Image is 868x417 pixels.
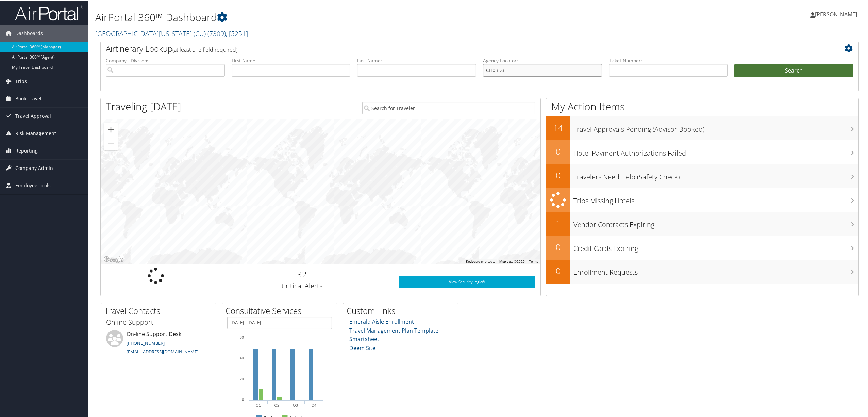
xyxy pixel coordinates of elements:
[573,240,858,253] h3: Credit Cards Expiring
[15,142,38,159] span: Reporting
[15,124,56,141] span: Risk Management
[104,304,216,316] h2: Travel Contacts
[546,99,858,113] h1: My Action Items
[362,101,535,114] input: Search for Traveler
[609,57,728,63] label: Ticket Number:
[104,122,118,136] button: Zoom in
[546,187,858,211] a: Trips Missing Hotels
[106,42,790,54] h2: Airtinerary Lookup
[546,145,570,157] h2: 0
[106,57,225,63] label: Company - Division:
[573,192,858,205] h3: Trips Missing Hotels
[172,45,237,53] span: (at least one field required)
[106,99,181,113] h1: Traveling [DATE]
[546,169,570,180] h2: 0
[483,57,602,63] label: Agency Locator:
[240,335,244,339] tspan: 60
[226,304,337,316] h2: Consultative Services
[127,348,198,354] a: [EMAIL_ADDRESS][DOMAIN_NAME]
[15,176,51,193] span: Employee Tools
[573,263,858,276] h3: Enrollment Requests
[311,403,316,407] text: Q4
[15,4,83,20] img: airportal-logo.png
[546,140,858,163] a: 0Hotel Payment Authorizations Failed
[573,216,858,229] h3: Vendor Contracts Expiring
[399,275,535,287] a: View SecurityLogic®
[546,217,570,228] h2: 1
[466,259,495,263] button: Keyboard shortcuts
[106,317,211,326] h3: Online Support
[357,57,476,63] label: Last Name:
[349,343,375,351] a: Deem Site
[573,144,858,157] h3: Hotel Payment Authorizations Failed
[95,10,608,24] h1: AirPortal 360™ Dashboard
[256,403,261,407] text: Q1
[546,116,858,140] a: 14Travel Approvals Pending (Advisor Booked)
[232,57,351,63] label: First Name:
[573,121,858,133] h3: Travel Approvals Pending (Advisor Booked)
[207,28,226,37] span: ( 7309 )
[216,280,389,290] h3: Critical Alerts
[127,339,165,346] a: [PHONE_NUMBER]
[226,28,248,37] span: , [ 5251 ]
[349,317,414,325] a: Emerald Aisle Enrollment
[15,159,53,176] span: Company Admin
[546,163,858,187] a: 0Travelers Need Help (Safety Check)
[15,107,51,124] span: Travel Approval
[810,3,864,24] a: [PERSON_NAME]
[815,10,857,17] span: [PERSON_NAME]
[546,264,570,276] h2: 0
[546,211,858,235] a: 1Vendor Contracts Expiring
[242,397,244,401] tspan: 0
[347,304,458,316] h2: Custom Links
[15,72,27,89] span: Trips
[573,168,858,181] h3: Travelers Need Help (Safety Check)
[104,136,118,150] button: Zoom out
[274,403,279,407] text: Q2
[15,24,43,41] span: Dashboards
[102,255,125,263] a: Open this area in Google Maps (opens a new window)
[102,255,125,263] img: Google
[240,355,244,359] tspan: 40
[529,259,538,263] a: Terms (opens in new tab)
[240,376,244,380] tspan: 20
[546,241,570,252] h2: 0
[103,329,214,357] li: On-line Support Desk
[216,268,389,279] h2: 32
[349,326,440,342] a: Travel Management Plan Template- Smartsheet
[499,259,525,263] span: Map data ©2025
[546,235,858,259] a: 0Credit Cards Expiring
[546,121,570,133] h2: 14
[95,28,248,37] a: [GEOGRAPHIC_DATA][US_STATE] (CU)
[15,90,41,107] span: Book Travel
[546,259,858,283] a: 0Enrollment Requests
[293,403,298,407] text: Q3
[734,63,853,77] button: Search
